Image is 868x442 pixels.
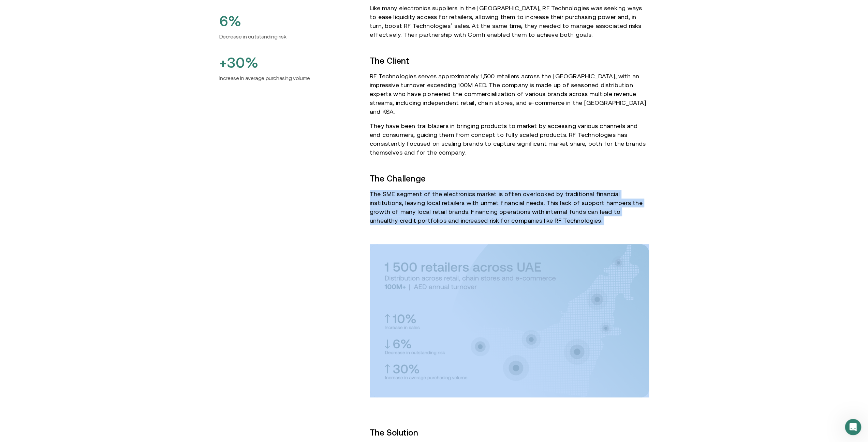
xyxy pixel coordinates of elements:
[370,122,649,157] p: They have been trailblazers in bringing products to market by accessing various channels and end ...
[370,56,409,65] strong: The Client
[370,428,418,437] strong: The Solution
[370,72,649,116] p: RF Technologies serves approximately 1,500 retailers across the [GEOGRAPHIC_DATA], with an impres...
[219,13,359,30] h2: 6%
[219,32,359,41] h6: Decrease in outstanding risk
[370,174,426,183] strong: The Challenge
[219,54,359,71] h2: +30%
[219,74,359,82] h6: Increase in average purchasing volume
[370,4,649,39] p: Like many electronics suppliers in the [GEOGRAPHIC_DATA], RF Technologies was seeking ways to eas...
[370,190,649,225] p: The SME segment of the electronics market is often overlooked by traditional financial institutio...
[845,419,861,435] iframe: Intercom live chat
